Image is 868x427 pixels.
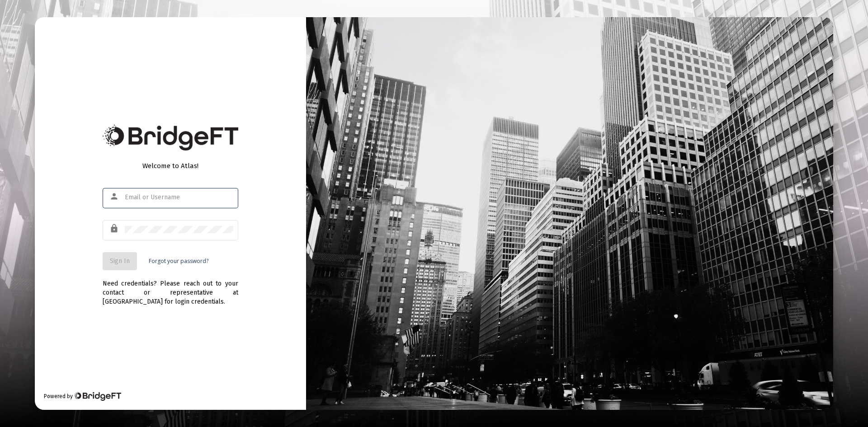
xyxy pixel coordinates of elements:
[103,270,238,306] div: Need credentials? Please reach out to your contact or representative at [GEOGRAPHIC_DATA] for log...
[103,252,137,270] button: Sign In
[149,257,208,266] a: Forgot your password?
[109,223,120,234] mat-icon: lock
[109,191,120,202] mat-icon: person
[74,392,121,401] img: Bridge Financial Technology Logo
[110,257,130,265] span: Sign In
[44,392,121,401] div: Powered by
[103,125,238,150] img: Bridge Financial Technology Logo
[103,161,238,170] div: Welcome to Atlas!
[125,194,233,201] input: Email or Username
